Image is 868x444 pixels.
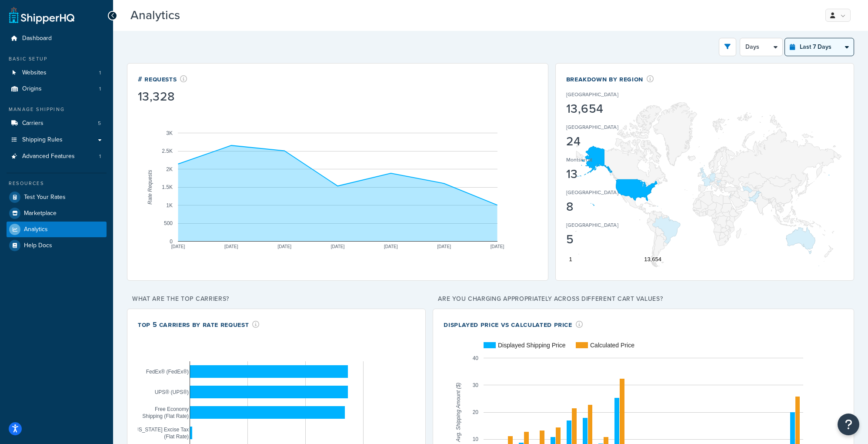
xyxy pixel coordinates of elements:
a: Marketplace [7,205,107,221]
a: Analytics [7,222,107,237]
div: 8 [566,201,645,213]
text: (Flat Rate) [164,433,189,439]
a: Shipping Rules [7,132,107,148]
span: 1 [99,153,101,160]
button: Open Resource Center [838,414,859,435]
li: Advanced Features [7,148,107,165]
p: [GEOGRAPHIC_DATA] [566,188,618,196]
button: open filter drawer [719,38,736,56]
div: Resources [7,180,107,187]
p: [GEOGRAPHIC_DATA] [566,221,618,229]
li: Origins [7,81,107,97]
text: [DATE] [277,244,291,249]
h3: Analytics [130,9,811,22]
text: Displayed Shipping Price [498,342,566,349]
div: Basic Setup [7,55,107,63]
text: Shipping (Flat Rate) [142,413,189,419]
div: # Requests [138,74,187,84]
a: Test Your Rates [7,189,107,205]
span: Websites [22,69,47,77]
a: Dashboard [7,30,107,47]
a: Advanced Features1 [7,148,107,165]
p: Are you charging appropriately across different cart values? [433,293,854,305]
text: Free Economy [155,406,189,412]
li: Carriers [7,115,107,131]
span: Carriers [22,120,43,127]
div: Breakdown by Region [566,74,654,84]
text: [DATE] [224,244,238,249]
text: 1 [569,256,572,262]
text: FedEx® (FedEx®) [146,369,189,375]
text: 2K [166,166,173,172]
svg: A chart. [566,102,844,268]
text: [DATE] [384,244,398,249]
text: 0 [170,238,173,244]
span: Advanced Features [22,153,75,160]
div: 13,328 [138,91,187,103]
p: What are the top carriers? [127,293,426,305]
text: [DATE] [437,244,451,249]
text: 500 [164,220,173,226]
span: 5 [98,120,101,127]
text: 30 [473,382,479,388]
span: Dashboard [22,35,52,42]
text: 1.5K [162,184,173,190]
div: 24 [566,135,645,148]
span: Beta [182,12,212,22]
text: Calculated Price [590,342,634,349]
text: 40 [473,355,479,361]
text: [US_STATE] Excise Tax [134,426,189,432]
span: 1 [99,69,101,77]
div: Displayed Price vs Calculated Price [444,320,583,330]
div: 13,654 [566,103,645,115]
text: UPS® (UPS®) [155,389,189,395]
span: 1 [99,85,101,93]
text: 3K [166,130,173,136]
span: Test Your Rates [24,194,66,201]
text: 2.5K [162,148,173,154]
text: 20 [473,409,479,415]
div: 13 [566,168,645,180]
svg: A chart. [138,104,537,270]
div: Manage Shipping [7,106,107,113]
p: Montserrat [566,156,592,164]
span: Analytics [24,226,48,233]
text: Avg. Shipping Amount ($) [455,383,461,442]
span: Origins [22,85,42,93]
text: 10 [473,436,479,442]
span: Marketplace [24,210,57,217]
p: [GEOGRAPHIC_DATA] [566,91,618,98]
li: Websites [7,65,107,81]
text: [DATE] [491,244,504,249]
a: Help Docs [7,238,107,253]
text: [DATE] [331,244,345,249]
text: Rate Requests [147,170,153,204]
p: [GEOGRAPHIC_DATA] [566,123,618,131]
text: 13,654 [644,256,661,262]
text: 1K [166,202,173,208]
a: Origins1 [7,81,107,97]
span: Shipping Rules [22,136,63,144]
span: Help Docs [24,242,52,249]
text: [DATE] [171,244,185,249]
div: Top 5 Carriers by Rate Request [138,320,260,330]
div: 5 [566,233,645,246]
a: Carriers5 [7,115,107,131]
a: Websites1 [7,65,107,81]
